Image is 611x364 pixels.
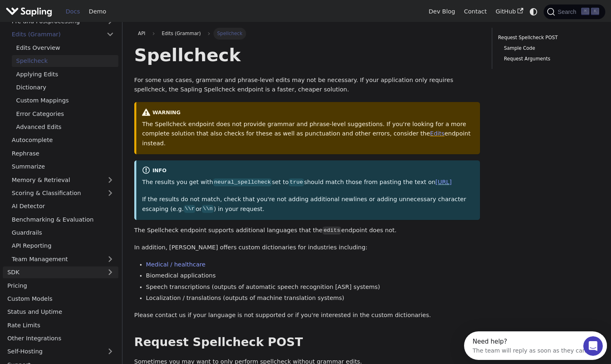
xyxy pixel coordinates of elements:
[142,120,474,149] p: The Spellcheck endpoint does not provide grammar and phrase-level suggestions. If you're looking ...
[12,42,118,53] a: Edits Overview
[146,282,480,292] li: Speech transcriptions (outputs of automatic speech recognition [ASR] systems)
[7,29,118,40] a: Edits (Grammar)
[3,293,118,305] a: Custom Models
[146,271,480,281] li: Biomedical applications
[464,331,607,360] iframe: Intercom live chat discovery launcher
[134,28,149,39] a: API
[504,55,593,63] a: Request Arguments
[61,5,84,18] a: Docs
[9,13,122,22] div: The team will reply as soon as they can
[213,28,246,39] span: Spellcheck
[7,240,118,252] a: API Reporting
[146,261,206,268] a: Medical / healthcare
[491,5,527,18] a: GitHub
[84,5,111,18] a: Demo
[583,336,603,356] iframe: Intercom live chat
[158,28,204,39] span: Edits (Grammar)
[3,319,118,331] a: Rate Limits
[555,9,581,15] span: Search
[12,95,118,107] a: Custom Mappings
[322,226,341,235] code: edits
[7,174,118,186] a: Memory & Retrieval
[435,179,452,185] a: [URL]
[134,75,480,95] p: For some use cases, grammar and phrase-level edits may not be necessary. If your application only...
[7,227,118,239] a: Guardrails
[12,55,118,67] a: Spellcheck
[3,266,102,278] a: SDK
[3,346,118,357] a: Self-Hosting
[430,130,444,137] a: Edits
[528,6,540,18] button: Switch between dark and light mode (currently system mode)
[289,178,304,186] code: true
[504,44,593,52] a: Sample Code
[142,166,474,176] div: info
[102,266,118,278] button: Expand sidebar category 'SDK'
[134,28,480,39] nav: Breadcrumbs
[3,306,118,318] a: Status and Uptime
[202,205,213,213] code: \\n
[3,280,118,291] a: Pricing
[142,195,474,214] p: If the results do not match, check that you're not adding additional newlines or adding unnecessa...
[3,333,118,344] a: Other Integrations
[213,178,272,186] code: neural_spellcheck
[591,8,599,15] kbd: K
[6,6,52,18] img: Sapling.ai
[142,108,474,118] div: warning
[134,311,480,320] p: Please contact us if your language is not supported or if you're interested in the custom diction...
[7,213,118,225] a: Benchmarking & Evaluation
[581,8,589,15] kbd: ⌘
[134,226,480,235] p: The Spellcheck endpoint supports additional languages that the endpoint does not.
[544,4,605,19] button: Search (Command+K)
[138,31,145,36] span: API
[12,121,118,133] a: Advanced Edits
[134,243,480,253] p: In addition, [PERSON_NAME] offers custom dictionaries for industries including:
[12,108,118,120] a: Error Categories
[7,200,118,212] a: AI Detector
[7,134,118,146] a: Autocomplete
[3,3,146,26] div: Open Intercom Messenger
[184,205,196,213] code: \\r
[12,68,118,80] a: Applying Edits
[146,293,480,303] li: Localization / translations (outputs of machine translation systems)
[7,187,118,199] a: Scoring & Classification
[7,147,118,159] a: Rephrase
[12,82,118,93] a: Dictionary
[424,5,459,18] a: Dev Blog
[6,6,55,18] a: Sapling.ai
[7,253,118,265] a: Team Management
[7,161,118,173] a: Summarize
[498,34,596,42] a: Request Spellcheck POST
[134,335,480,350] h2: Request Spellcheck POST
[134,44,480,66] h1: Spellcheck
[460,5,491,18] a: Contact
[142,178,474,187] p: The results you get with set to should match those from pasting the text on
[9,7,122,13] div: Need help?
